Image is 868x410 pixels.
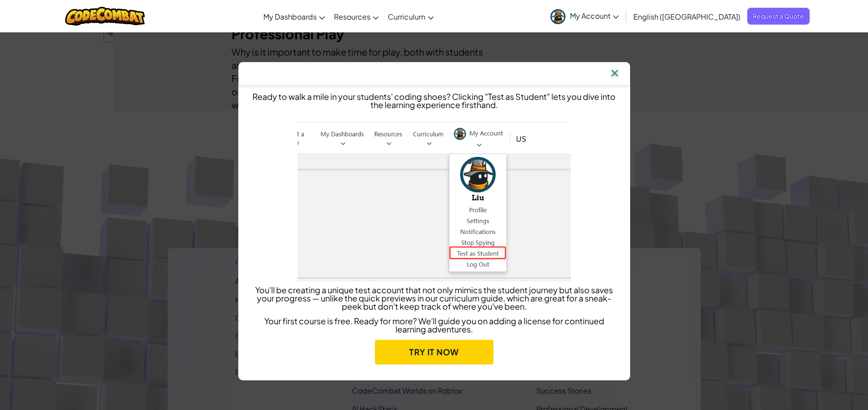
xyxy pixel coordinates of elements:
span: English ([GEOGRAPHIC_DATA]) [633,12,740,21]
span: Resources [334,12,370,21]
a: My Account [546,2,623,31]
span: Curriculum [388,12,426,21]
span: My Account [570,11,619,21]
a: English ([GEOGRAPHIC_DATA]) [629,4,745,29]
a: Resources [329,4,383,29]
a: Try it now [375,340,493,364]
a: Curriculum [383,4,438,29]
img: test as student [298,120,571,281]
img: CodeCombat logo [65,7,145,26]
p: You'll be creating a unique test account that not only mimics the student journey but also saves ... [252,286,616,311]
p: Ready to walk a mile in your students' coding shoes? Clicking "Test as Student" lets you dive int... [252,93,616,109]
img: avatar [550,9,565,24]
img: IconClose.svg [609,67,621,81]
a: Request a Quote [747,8,810,25]
a: My Dashboards [259,4,329,29]
span: My Dashboards [263,12,317,21]
p: Your first course is free. Ready for more? We'll guide you on adding a license for continued lear... [252,317,616,333]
